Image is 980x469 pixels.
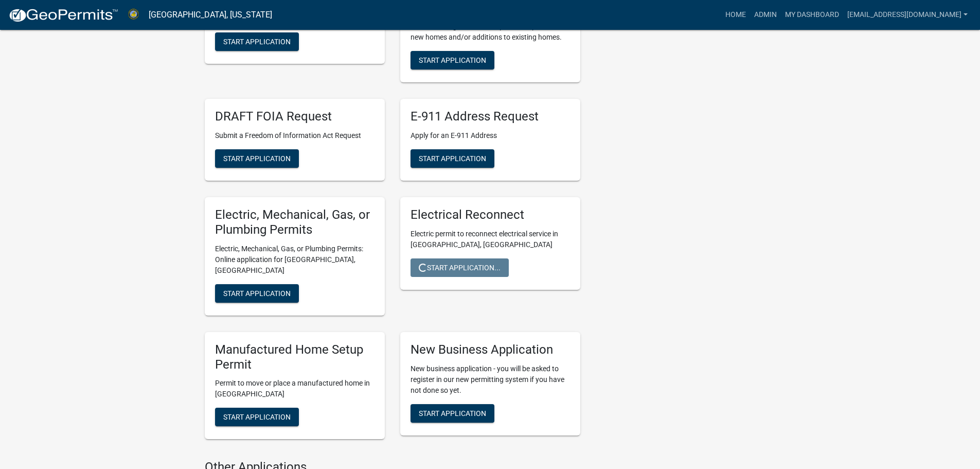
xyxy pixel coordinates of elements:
[215,408,299,426] button: Start Application
[721,5,750,25] a: Home
[411,229,570,250] p: Electric permit to reconnect electrical service in [GEOGRAPHIC_DATA], [GEOGRAPHIC_DATA]
[419,409,486,417] span: Start Application
[411,109,570,124] h5: E-911 Address Request
[781,5,843,25] a: My Dashboard
[419,56,486,64] span: Start Application
[223,37,291,45] span: Start Application
[223,289,291,297] span: Start Application
[411,363,570,396] p: New business application - you will be asked to register in our new permitting system if you have...
[419,264,501,272] span: Start Application...
[411,207,570,222] h5: Electrical Reconnect
[411,51,494,70] button: Start Application
[223,154,291,163] span: Start Application
[127,8,140,22] img: Abbeville County, South Carolina
[215,32,299,51] button: Start Application
[411,149,494,168] button: Start Application
[215,244,375,276] p: Electric, Mechanical, Gas, or Plumbing Permits: Online application for [GEOGRAPHIC_DATA], [GEOGRA...
[215,207,375,237] h5: Electric, Mechanical, Gas, or Plumbing Permits
[411,342,570,357] h5: New Business Application
[215,109,375,124] h5: DRAFT FOIA Request
[750,5,781,25] a: Admin
[411,130,570,141] p: Apply for an E-911 Address
[215,284,299,303] button: Start Application
[411,404,494,423] button: Start Application
[843,5,972,25] a: [EMAIL_ADDRESS][DOMAIN_NAME]
[215,342,375,372] h5: Manufactured Home Setup Permit
[223,413,291,421] span: Start Application
[215,378,375,399] p: Permit to move or place a manufactured home in [GEOGRAPHIC_DATA]
[419,154,486,163] span: Start Application
[215,149,299,168] button: Start Application
[215,130,375,141] p: Submit a Freedom of Information Act Request
[411,258,509,277] button: Start Application...
[149,6,272,24] a: [GEOGRAPHIC_DATA], [US_STATE]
